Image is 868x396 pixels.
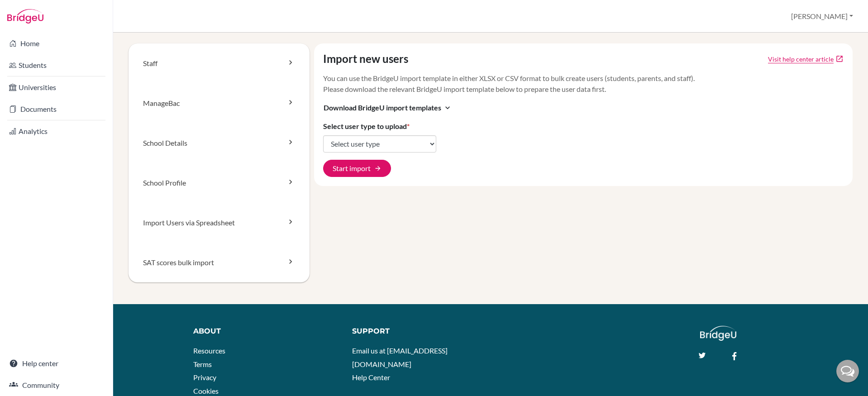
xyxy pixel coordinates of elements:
[193,346,225,355] a: Resources
[374,165,382,172] span: arrow_forward
[835,55,844,63] a: open_in_new
[700,326,737,341] img: logo_white@2x-f4f0deed5e89b7ecb1c2cc34c3e3d731f90f0f143d5ea2071677605dd97b5244.png
[2,376,111,394] a: Community
[193,386,219,395] a: Cookies
[2,34,111,52] a: Home
[323,73,844,95] p: You can use the BridgeU import template in either XLSX or CSV format to bulk create users (studen...
[129,163,310,203] a: School Profile
[768,54,834,64] a: Click to open Tracking student registration article in a new tab
[2,100,111,118] a: Documents
[193,360,212,368] a: Terms
[2,78,111,96] a: Universities
[193,326,332,337] div: About
[787,8,857,25] button: [PERSON_NAME]
[7,9,43,24] img: Bridge-U
[129,203,310,243] a: Import Users via Spreadsheet
[323,52,408,66] h4: Import new users
[129,123,310,163] a: School Details
[323,121,410,132] label: Select user type to upload
[2,354,111,372] a: Help center
[324,102,441,113] span: Download BridgeU import templates
[323,102,453,114] button: Download BridgeU import templatesexpand_more
[2,56,111,74] a: Students
[352,346,448,368] a: Email us at [EMAIL_ADDRESS][DOMAIN_NAME]
[352,373,390,382] a: Help Center
[323,160,391,177] button: Start import
[2,122,111,140] a: Analytics
[352,326,481,337] div: Support
[129,83,310,123] a: ManageBac
[443,103,452,112] i: expand_more
[129,243,310,282] a: SAT scores bulk import
[129,43,310,83] a: Staff
[193,373,216,382] a: Privacy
